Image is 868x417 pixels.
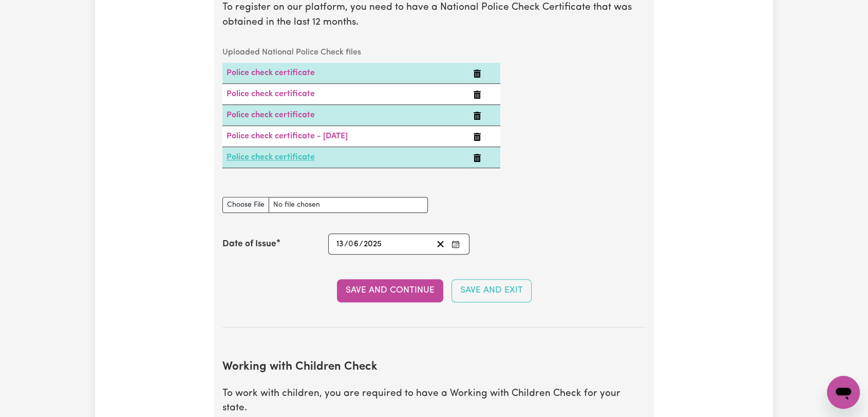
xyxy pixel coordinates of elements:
[451,279,532,302] button: Save and Exit
[473,130,481,142] button: Delete Police check certificate - 2022-06-20
[348,240,353,248] span: 0
[222,238,276,251] label: Date of Issue
[473,151,481,164] button: Delete Police check certificate
[344,240,348,249] span: /
[227,69,315,77] a: Police check certificate
[473,88,481,100] button: Delete Police check certificate
[349,237,359,251] input: --
[432,237,448,251] button: Clear date
[222,360,646,374] h2: Working with Children Check
[448,237,463,251] button: Enter the Date of Issue of your National Police Check
[359,240,363,249] span: /
[363,237,383,251] input: ----
[827,376,860,409] iframe: Button to launch messaging window
[222,1,646,30] p: To register on our platform, you need to have a National Police Check Certificate that was obtain...
[222,387,646,416] p: To work with children, you are required to have a Working with Children Check for your state.
[473,67,481,79] button: Delete Police check certificate
[227,90,315,98] a: Police check certificate
[336,237,344,251] input: --
[227,111,315,119] a: Police check certificate
[337,279,443,302] button: Save and Continue
[227,132,348,140] a: Police check certificate - [DATE]
[227,153,315,161] a: Police check certificate
[473,109,481,121] button: Delete Police check certificate
[222,42,500,63] caption: Uploaded National Police Check files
